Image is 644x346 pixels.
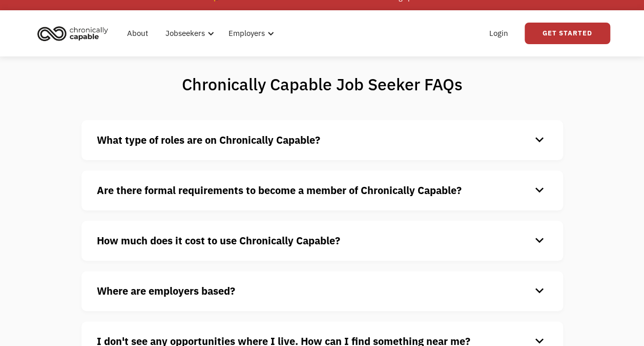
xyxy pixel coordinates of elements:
[165,27,205,40] div: Jobseekers
[97,284,235,298] strong: Where are employers based?
[97,234,340,247] strong: How much does it cost to use Chronically Capable?
[34,22,116,45] a: home
[531,183,548,198] div: keyboard_arrow_down
[159,17,217,50] div: Jobseekers
[525,23,610,44] a: Get Started
[34,22,111,45] img: Chronically Capable logo
[483,17,514,50] a: Login
[222,17,277,50] div: Employers
[228,27,265,40] div: Employers
[97,133,320,147] strong: What type of roles are on Chronically Capable?
[141,74,503,94] h1: Chronically Capable Job Seeker FAQs
[531,233,548,248] div: keyboard_arrow_down
[97,183,462,197] strong: Are there formal requirements to become a member of Chronically Capable?
[531,283,548,299] div: keyboard_arrow_down
[121,17,154,50] a: About
[531,132,548,148] div: keyboard_arrow_down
